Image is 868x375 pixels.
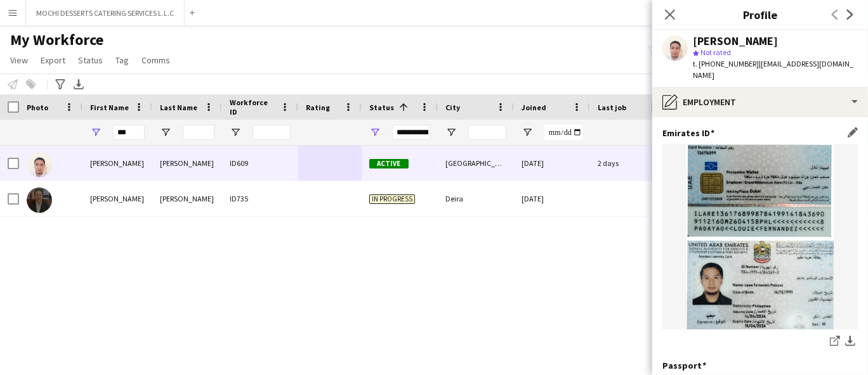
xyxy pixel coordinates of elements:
[71,77,86,92] app-action-btn: Export XLSX
[693,59,853,80] span: | [EMAIL_ADDRESS][DOMAIN_NAME]
[113,125,145,140] input: First Name Filter Input
[115,54,129,66] span: Tag
[136,52,175,68] a: Comms
[82,146,152,181] div: [PERSON_NAME]
[53,77,68,92] app-action-btn: Advanced filters
[160,103,197,112] span: Last Name
[82,181,152,216] div: [PERSON_NAME]
[369,103,394,112] span: Status
[110,52,134,68] a: Tag
[90,127,102,138] button: Open Filter Menu
[693,59,759,68] span: t. [PHONE_NUMBER]
[652,6,868,23] h3: Profile
[590,146,666,181] div: 2 days
[662,360,706,371] h3: Passport
[152,146,222,181] div: [PERSON_NAME]
[693,35,778,47] div: [PERSON_NAME]
[544,125,582,140] input: Joined Filter Input
[141,54,170,66] span: Comms
[222,146,298,181] div: ID609
[468,125,506,140] input: City Filter Input
[41,54,65,66] span: Export
[522,127,533,138] button: Open Filter Menu
[514,146,590,181] div: [DATE]
[652,87,868,117] div: Employment
[222,181,298,216] div: ID735
[369,127,381,138] button: Open Filter Menu
[27,103,48,112] span: Photo
[27,187,52,213] img: Kelly Louise Bugarin
[152,181,222,216] div: [PERSON_NAME]
[160,127,171,138] button: Open Filter Menu
[73,52,108,68] a: Status
[253,125,291,140] input: Workforce ID Filter Input
[27,152,52,177] img: louie padayao
[5,52,33,68] a: View
[90,103,129,112] span: First Name
[369,159,409,168] span: Active
[514,181,590,216] div: [DATE]
[700,48,731,57] span: Not rated
[230,98,275,117] span: Workforce ID
[598,103,626,112] span: Last job
[26,1,185,25] button: MOCHI DESSERTS CATERING SERVICES L.L.C
[10,30,103,49] span: My Workforce
[445,103,460,112] span: City
[445,127,457,138] button: Open Filter Menu
[230,127,241,138] button: Open Filter Menu
[306,103,330,112] span: Rating
[78,54,103,66] span: Status
[183,125,214,140] input: Last Name Filter Input
[662,127,714,139] h3: Emirates ID
[662,144,858,329] img: IMG_20250710_182738.jpg
[369,194,415,204] span: In progress
[36,52,70,68] a: Export
[10,54,28,66] span: View
[522,103,546,112] span: Joined
[438,181,514,216] div: Deira
[438,146,514,181] div: [GEOGRAPHIC_DATA]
